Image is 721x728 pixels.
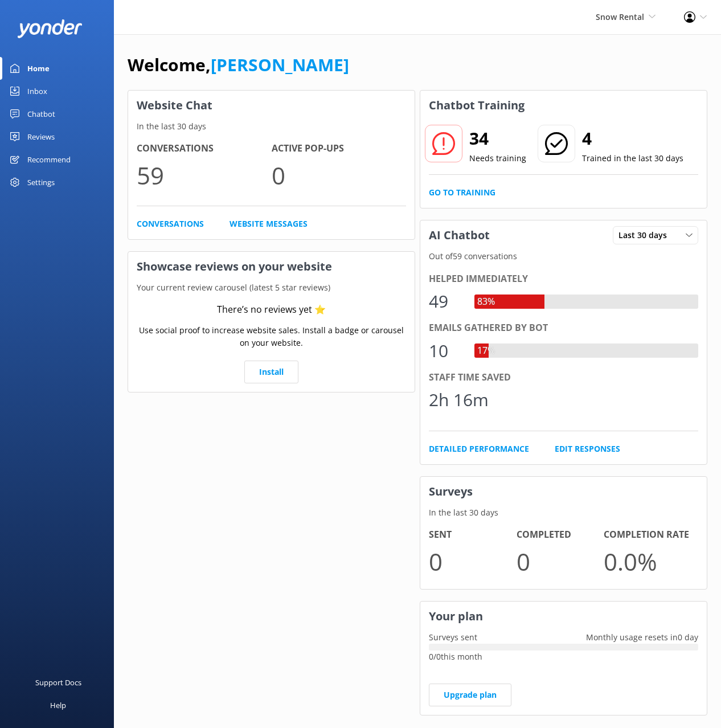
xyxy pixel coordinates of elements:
[429,370,698,385] div: Staff time saved
[420,477,707,506] h3: Surveys
[429,542,517,580] p: 0
[517,527,604,542] h4: Completed
[429,272,698,287] div: Helped immediately
[27,103,55,125] div: Chatbot
[50,694,66,717] div: Help
[469,152,526,165] p: Needs training
[128,91,415,120] h3: Website Chat
[618,229,674,242] span: Last 30 days
[137,141,272,156] h4: Conversations
[27,171,55,194] div: Settings
[137,324,406,350] p: Use social proof to increase website sales. Install a badge or carousel on your website.
[420,506,707,519] p: In the last 30 days
[27,125,55,148] div: Reviews
[474,295,498,309] div: 83%
[555,443,620,455] a: Edit Responses
[474,343,498,358] div: 17%
[272,156,407,194] p: 0
[429,386,489,414] div: 2h 16m
[604,542,691,580] p: 0.0 %
[429,527,517,542] h4: Sent
[128,120,415,133] p: In the last 30 days
[137,156,272,194] p: 59
[596,11,644,22] span: Snow Rental
[420,631,486,644] p: Surveys sent
[517,542,604,580] p: 0
[272,141,407,156] h4: Active Pop-ups
[420,220,498,250] h3: AI Chatbot
[420,250,707,263] p: Out of 59 conversations
[35,671,81,694] div: Support Docs
[211,53,349,76] a: [PERSON_NAME]
[429,651,698,663] p: 0 / 0 this month
[230,218,308,230] a: Website Messages
[429,321,698,336] div: Emails gathered by bot
[582,125,683,152] h2: 4
[137,218,204,230] a: Conversations
[429,288,463,315] div: 49
[128,252,415,281] h3: Showcase reviews on your website
[27,57,50,80] div: Home
[244,361,298,383] a: Install
[429,337,463,365] div: 10
[128,281,415,294] p: Your current review carousel (latest 5 star reviews)
[429,186,495,199] a: Go to Training
[217,302,326,317] div: There’s no reviews yet ⭐
[128,51,349,79] h1: Welcome,
[469,125,526,152] h2: 34
[420,602,707,631] h3: Your plan
[604,527,691,542] h4: Completion Rate
[582,152,683,165] p: Trained in the last 30 days
[577,631,707,644] p: Monthly usage resets in 0 day
[27,148,71,171] div: Recommend
[429,443,529,455] a: Detailed Performance
[27,80,47,103] div: Inbox
[17,19,83,38] img: yonder-white-logo.png
[429,684,511,706] a: Upgrade plan
[420,91,533,120] h3: Chatbot Training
